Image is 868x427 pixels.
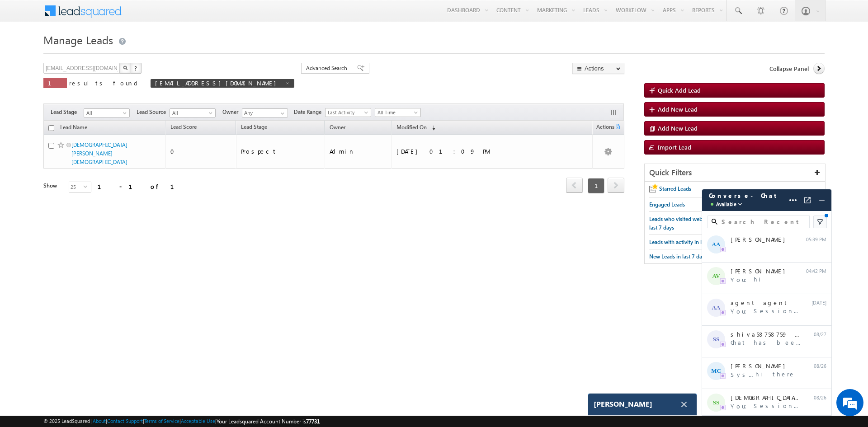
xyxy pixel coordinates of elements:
[330,147,388,155] div: Admin
[43,33,113,47] span: Manage Leads
[306,64,350,72] span: Advanced Search
[658,124,698,132] span: Add New Lead
[375,108,421,117] a: All Time
[396,147,521,155] div: [DATE] 01:09 PM
[566,178,583,193] a: prev
[69,182,84,192] span: 25
[148,5,170,26] div: Minimize live chat window
[69,79,141,87] span: results found
[93,418,106,424] a: About
[170,123,197,130] span: Lead Score
[659,185,691,192] span: Starred Leads
[294,108,325,116] span: Date Range
[306,418,320,425] span: 77731
[84,184,91,188] span: select
[428,124,435,131] span: (sorted descending)
[330,124,345,131] span: Owner
[396,124,427,131] span: Modified On
[170,108,216,117] a: All
[588,178,604,193] span: 1
[649,253,707,260] span: New Leads in last 7 days
[181,418,215,424] a: Acceptable Use
[375,108,418,117] span: All Time
[236,122,272,134] a: Lead Stage
[155,79,281,87] span: [EMAIL_ADDRESS][DOMAIN_NAME]
[649,201,685,208] span: Engaged Leads
[593,122,614,134] span: Actions
[325,108,371,117] a: Last Activity
[71,141,127,165] a: [DEMOGRAPHIC_DATA][PERSON_NAME][DEMOGRAPHIC_DATA]
[84,109,127,117] span: All
[166,122,201,134] a: Lead Score
[131,63,142,74] button: ?
[709,192,778,209] span: Converse - Chat
[241,147,321,155] div: Prospect
[123,278,164,291] em: Start Chat
[134,64,138,72] span: ?
[15,47,38,59] img: d_60004797649_company_0_60004797649
[47,47,152,59] div: Chat with us now
[137,108,170,116] span: Lead Source
[658,143,691,151] span: Import Lead
[649,239,725,245] span: Leads with activity in last 7 days
[48,125,54,131] input: Check all records
[712,219,717,225] img: search
[222,108,242,116] span: Owner
[803,196,812,205] img: Open Full Screen
[123,66,127,70] img: Search
[608,178,624,193] span: next
[43,182,61,190] div: Show
[276,109,287,118] a: Show All Items
[98,181,185,192] div: 1 - 1 of 1
[649,216,726,231] span: Leads who visited website in the last 7 days
[566,178,583,193] span: prev
[645,164,825,182] div: Quick Filters
[242,108,288,117] input: Type to Search
[144,418,179,424] a: Terms of Service
[43,417,320,426] span: © 2025 LeadSquared | | | | |
[594,400,652,408] span: Aman Aman
[107,418,143,424] a: Contact Support
[170,147,232,155] div: 0
[608,178,624,193] a: next
[170,109,213,117] span: All
[658,86,701,94] span: Quick Add Lead
[325,108,368,117] span: Last Activity
[702,231,831,405] div: grid
[769,65,809,73] span: Collapse Panel
[658,105,698,113] span: Add New Lead
[48,79,62,87] span: 1
[736,201,744,208] img: down-arrow
[241,123,267,130] span: Lead Stage
[51,108,84,116] span: Lead Stage
[720,217,806,227] input: Search Recent Chats
[56,122,92,134] a: Lead Name
[679,399,689,409] img: Close
[392,122,440,134] a: Modified On (sorted descending)
[572,63,624,74] button: Actions
[716,200,736,209] span: Available
[12,84,165,271] textarea: Type your message and hit 'Enter'
[817,196,826,205] img: svg+xml;base64,PHN2ZyB4bWxucz0iaHR0cDovL3d3dy53My5vcmcvMjAwMC9zdmciIHdpZHRoPSIyNCIgaGVpZ2h0PSIyNC...
[217,418,320,425] span: Your Leadsquared Account Number is
[816,217,825,226] img: filter icon
[84,108,130,117] a: All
